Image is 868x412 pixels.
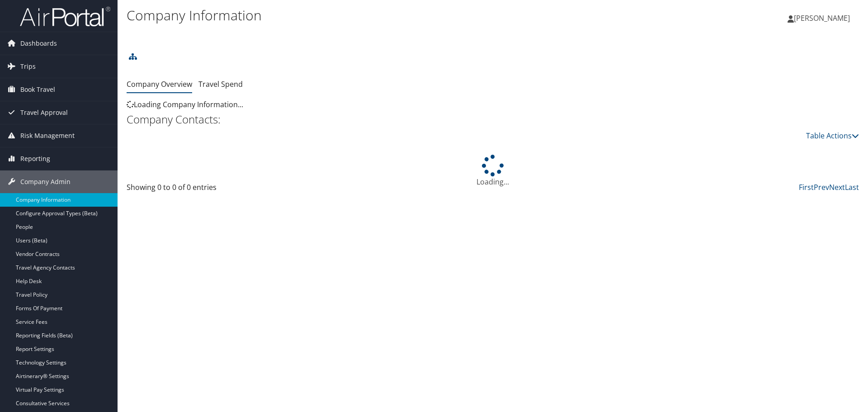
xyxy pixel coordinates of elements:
div: Showing 0 to 0 of 0 entries [127,182,300,197]
span: [PERSON_NAME] [794,13,850,23]
span: Trips [20,55,36,78]
a: Travel Spend [198,79,243,89]
div: Loading... [127,155,859,187]
h1: Company Information [127,6,615,25]
a: Table Actions [806,131,859,141]
span: Book Travel [20,78,55,101]
a: Prev [814,182,829,192]
span: Dashboards [20,32,57,55]
a: Company Overview [127,79,192,89]
img: airportal-logo.png [20,6,110,27]
span: Reporting [20,147,50,170]
a: Next [829,182,845,192]
a: Last [845,182,859,192]
span: Risk Management [20,124,75,147]
span: Travel Approval [20,101,68,124]
span: Loading Company Information... [127,99,243,109]
a: [PERSON_NAME] [788,5,859,32]
h2: Company Contacts: [127,112,859,127]
span: Company Admin [20,170,71,193]
a: First [799,182,814,192]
